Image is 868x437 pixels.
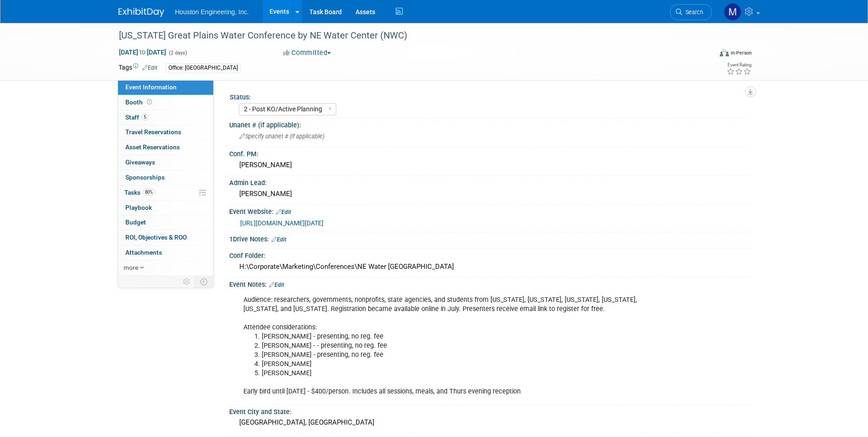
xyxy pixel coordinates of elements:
a: [URL][DOMAIN_NAME][DATE] [240,219,323,227]
a: Edit [276,209,291,215]
a: Travel Reservations [118,125,213,140]
div: H:\Corporate\Marketing\Conferences\NE Water [GEOGRAPHIC_DATA] [236,260,743,274]
span: Staff [125,114,148,121]
div: Office: [GEOGRAPHIC_DATA] [166,63,241,73]
div: Audience: researchers, governments, nonprofits, state agencies, and students from [US_STATE], [US... [237,291,649,401]
span: Booth not reserved yet [145,98,154,105]
div: Conf Folder: [229,249,750,260]
span: more [124,264,138,271]
div: Admin Lead: [229,176,750,187]
a: Sponsorships [118,170,213,185]
a: Booth [118,95,213,110]
a: ROI, Objectives & ROO [118,230,213,245]
span: 5 [141,114,148,120]
li: [PERSON_NAME] - presenting, no reg. fee [262,350,644,360]
li: [PERSON_NAME] [262,369,644,378]
li: [PERSON_NAME] - - presenting, no reg. fee [262,341,644,350]
div: 1Drive Notes: [229,232,750,244]
span: Giveaways [125,158,155,166]
div: In-Person [730,49,752,56]
span: (2 days) [168,50,187,56]
a: Edit [269,282,284,288]
span: Booth [125,98,154,106]
div: Event Format [658,48,752,61]
div: Event Notes: [229,278,750,290]
img: Format-Inperson.png [720,49,729,56]
li: [PERSON_NAME] [262,360,644,369]
button: Committed [280,48,334,58]
td: Tags [119,63,157,73]
a: Budget [118,215,213,230]
a: Giveaways [118,155,213,170]
span: Budget [125,218,146,226]
a: Edit [142,65,157,71]
li: [PERSON_NAME] - presenting, no reg. fee [262,332,644,341]
span: to [138,49,147,56]
div: [PERSON_NAME] [236,158,743,172]
div: [GEOGRAPHIC_DATA], [GEOGRAPHIC_DATA] [236,415,743,430]
div: [US_STATE] Great Plains Water Conference by NE Water Center (NWC) [116,27,698,44]
div: Event Rating [727,63,751,67]
div: Conf. PM: [229,147,750,158]
span: Asset Reservations [125,143,180,151]
a: more [118,261,213,275]
a: Attachments [118,246,213,260]
a: Search [670,4,712,20]
span: ROI, Objectives & ROO [125,234,187,241]
a: Edit [271,236,286,243]
span: 80% [143,189,155,196]
a: Event Information [118,80,213,95]
span: Travel Reservations [125,128,181,136]
td: Personalize Event Tab Strip [179,276,195,288]
div: Event Website: [229,205,750,217]
a: Staff5 [118,110,213,125]
div: Unanet # (if applicable): [229,118,750,130]
img: Mayra Nanclares [724,3,741,21]
div: Event City and State: [229,405,750,416]
div: [PERSON_NAME] [236,187,743,201]
div: Status: [230,90,746,102]
span: Sponsorships [125,174,165,181]
a: Tasks80% [118,186,213,200]
span: [DATE] [DATE] [119,48,167,56]
a: Playbook [118,201,213,215]
span: Playbook [125,204,152,211]
a: Asset Reservations [118,140,213,155]
span: Tasks [124,189,155,196]
span: Attachments [125,249,162,256]
span: Search [682,9,703,16]
span: Houston Engineering, Inc. [175,8,249,16]
img: ExhibitDay [119,8,164,17]
span: Event Information [125,83,177,91]
td: Toggle Event Tabs [194,276,213,288]
span: Specify unanet # (if applicable) [239,133,324,140]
